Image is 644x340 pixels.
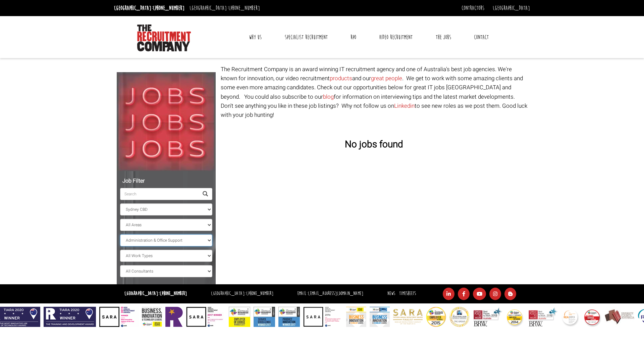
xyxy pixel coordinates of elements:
[308,290,363,297] a: [EMAIL_ADDRESS][DOMAIN_NAME]
[160,290,187,297] a: [PHONE_NUMBER]
[323,93,334,101] a: blog
[120,178,212,184] h5: Job Filter
[345,29,361,46] a: RPO
[153,4,184,12] a: [PHONE_NUMBER]
[431,29,456,46] a: The Jobs
[117,72,216,171] img: Jobs, Jobs, Jobs
[399,290,416,297] a: Timesheets
[244,29,267,46] a: Why Us
[124,290,187,297] strong: [GEOGRAPHIC_DATA]:
[330,74,352,83] a: products
[221,140,528,150] h3: No jobs found
[462,4,484,12] a: Contractors
[228,4,260,12] a: [PHONE_NUMBER]
[188,3,262,13] li: [GEOGRAPHIC_DATA]:
[387,290,395,297] a: News
[120,188,199,200] input: Search
[280,29,333,46] a: Specialist Recruitment
[246,290,273,297] a: [PHONE_NUMBER]
[221,65,528,119] p: The Recruitment Company is an award winning IT recruitment agency and one of Australia's best job...
[209,289,275,299] li: [GEOGRAPHIC_DATA]:
[374,29,418,46] a: Video Recruitment
[394,102,415,110] a: Linkedin
[137,25,191,51] img: The Recruitment Company
[296,289,365,299] li: Email:
[493,4,530,12] a: [GEOGRAPHIC_DATA]
[112,3,186,13] li: [GEOGRAPHIC_DATA]:
[371,74,402,83] a: great people
[469,29,494,46] a: Contact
